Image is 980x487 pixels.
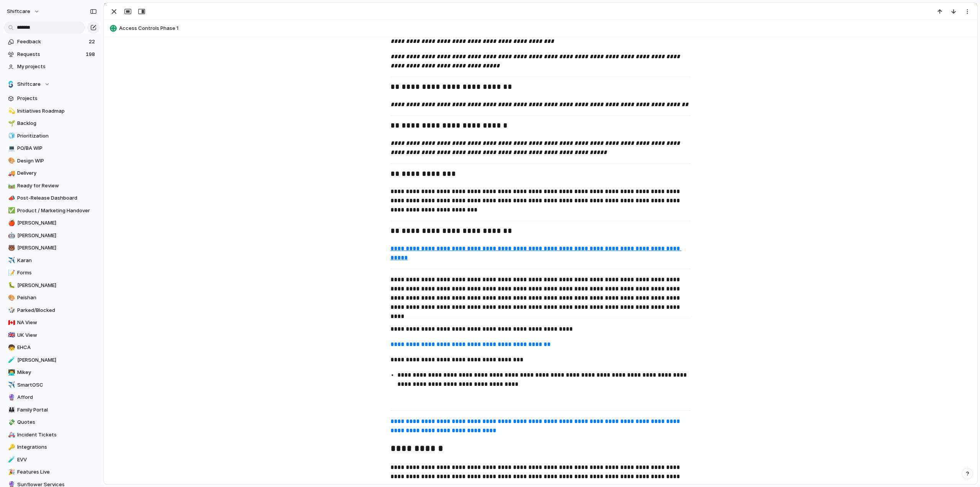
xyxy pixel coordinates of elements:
[4,93,100,104] a: Projects
[8,194,13,203] div: 📣
[8,144,13,153] div: 💻
[17,80,41,88] span: Shiftcare
[4,180,100,192] a: 🛤️Ready for Review
[17,394,97,401] span: Afford
[4,367,100,378] div: 👨‍💻Mikey
[7,182,15,190] button: 🛤️
[4,242,100,254] div: 🐻[PERSON_NAME]
[7,294,15,302] button: 🎨
[89,38,96,46] span: 22
[17,257,97,264] span: Karan
[7,144,15,152] button: 💻
[8,318,13,327] div: 🇨🇦
[7,356,15,364] button: 🧪
[17,219,97,227] span: [PERSON_NAME]
[8,356,13,364] div: 🧪
[17,331,97,339] span: UK View
[7,132,15,140] button: 🧊
[4,392,100,403] a: 🔮Afford
[7,443,15,451] button: 🔑
[8,206,13,215] div: ✅
[17,356,97,364] span: [PERSON_NAME]
[17,194,97,202] span: Post-Release Dashboard
[4,429,100,441] a: 🚑Incident Tickets
[8,131,13,140] div: 🧊
[4,105,100,117] a: 💫Initiatives Roadmap
[7,406,15,414] button: 👪
[7,282,15,289] button: 🐛
[8,418,13,427] div: 💸
[4,305,100,316] a: 🎲Parked/Blocked
[4,379,100,391] div: ✈️SmartOSC
[4,267,100,279] a: 📝Forms
[4,36,100,48] a: Feedback22
[8,119,13,128] div: 🌱
[8,281,13,290] div: 🐛
[17,282,97,289] span: [PERSON_NAME]
[4,416,100,428] a: 💸Quotes
[17,144,97,152] span: PO/BA WIP
[17,381,97,389] span: SmartOSC
[4,330,100,341] a: 🇬🇧UK View
[7,232,15,239] button: 🤖
[8,468,13,477] div: 🎉
[7,307,15,314] button: 🎲
[4,167,100,179] a: 🚚Delivery
[7,157,15,165] button: 🎨
[8,256,13,265] div: ✈️
[8,443,13,452] div: 🔑
[7,331,15,339] button: 🇬🇧
[4,230,100,241] a: 🤖[PERSON_NAME]
[4,255,100,266] a: ✈️Karan
[8,331,13,339] div: 🇬🇧
[8,219,13,228] div: 🍎
[17,431,97,439] span: Incident Tickets
[4,118,100,129] a: 🌱Backlog
[4,342,100,353] a: 🧒EHCA
[7,468,15,476] button: 🎉
[8,269,13,277] div: 📝
[8,306,13,315] div: 🎲
[17,319,97,326] span: NA View
[4,454,100,466] div: 🧪EVV
[17,107,97,115] span: Initiatives Roadmap
[7,369,15,376] button: 👨‍💻
[4,192,100,204] a: 📣Post-Release Dashboard
[7,456,15,464] button: 🧪
[4,155,100,167] div: 🎨Design WIP
[17,232,97,239] span: [PERSON_NAME]
[8,368,13,377] div: 👨‍💻
[4,143,100,154] div: 💻PO/BA WIP
[17,63,97,71] span: My projects
[86,51,96,58] span: 198
[4,79,100,90] button: Shiftcare
[4,354,100,366] a: 🧪[PERSON_NAME]
[17,443,97,451] span: Integrations
[7,120,15,127] button: 🌱
[17,207,97,215] span: Product / Marketing Handover
[17,169,97,177] span: Delivery
[4,466,100,478] a: 🎉Features Live
[4,280,100,291] a: 🐛[PERSON_NAME]
[119,25,973,32] span: Access Controls Phase 1
[7,257,15,264] button: ✈️
[4,205,100,216] div: ✅Product / Marketing Handover
[4,217,100,229] a: 🍎[PERSON_NAME]
[4,441,100,453] div: 🔑Integrations
[17,294,97,302] span: Peishan
[17,132,97,140] span: Prioritization
[4,317,100,328] a: 🇨🇦NA View
[8,169,13,178] div: 🚚
[8,156,13,165] div: 🎨
[17,269,97,277] span: Forms
[7,418,15,426] button: 💸
[7,394,15,401] button: 🔮
[7,194,15,202] button: 📣
[7,107,15,115] button: 💫
[17,95,97,102] span: Projects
